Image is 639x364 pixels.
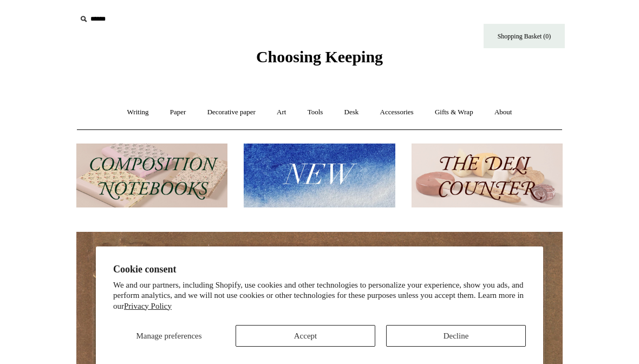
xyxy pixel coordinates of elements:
a: Paper [160,98,196,127]
span: Manage preferences [136,331,201,340]
a: Accessories [370,98,423,127]
img: New.jpg__PID:f73bdf93-380a-4a35-bcfe-7823039498e1 [244,144,395,208]
img: 202302 Composition ledgers.jpg__PID:69722ee6-fa44-49dd-a067-31375e5d54ec [76,144,227,208]
a: Privacy Policy [124,302,172,310]
a: Shopping Basket (0) [484,24,565,48]
a: Writing [118,98,159,127]
a: Decorative paper [198,98,265,127]
button: Decline [386,325,526,347]
a: Desk [335,98,369,127]
button: Accept [236,325,375,347]
button: Manage preferences [113,325,225,347]
a: Choosing Keeping [256,56,383,64]
a: Gifts & Wrap [425,98,483,127]
p: We and our partners, including Shopify, use cookies and other technologies to personalize your ex... [113,280,526,312]
h2: Cookie consent [113,264,526,275]
span: Choosing Keeping [256,48,383,66]
a: About [485,98,522,127]
a: Tools [298,98,333,127]
img: The Deli Counter [412,144,563,208]
a: Art [267,98,296,127]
